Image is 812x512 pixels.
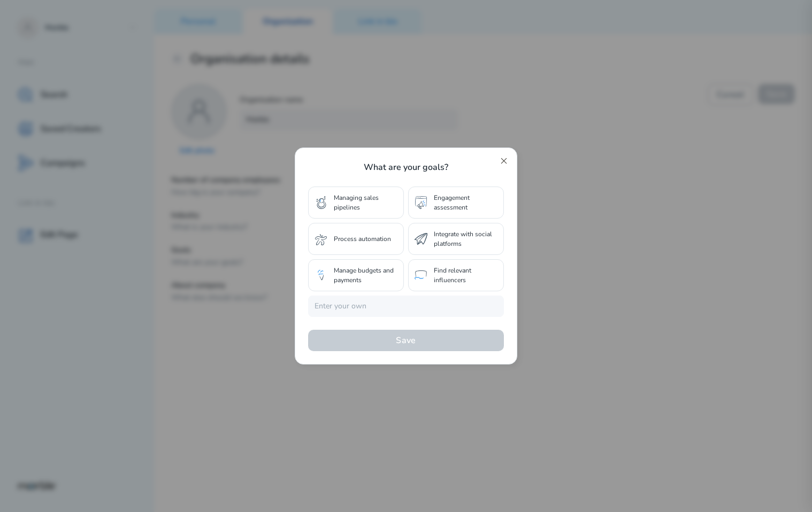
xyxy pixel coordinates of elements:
p: Engagement assessment [434,193,497,212]
input: Enter your own [308,296,504,317]
p: What are your goals? [308,161,504,174]
p: Process automation [334,234,391,244]
p: Integrate with social platforms [434,229,497,249]
button: Save [308,330,504,351]
p: Manage budgets and payments [334,266,397,285]
p: Managing sales pipelines [334,193,397,212]
p: Find relevant influencers [434,266,497,285]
